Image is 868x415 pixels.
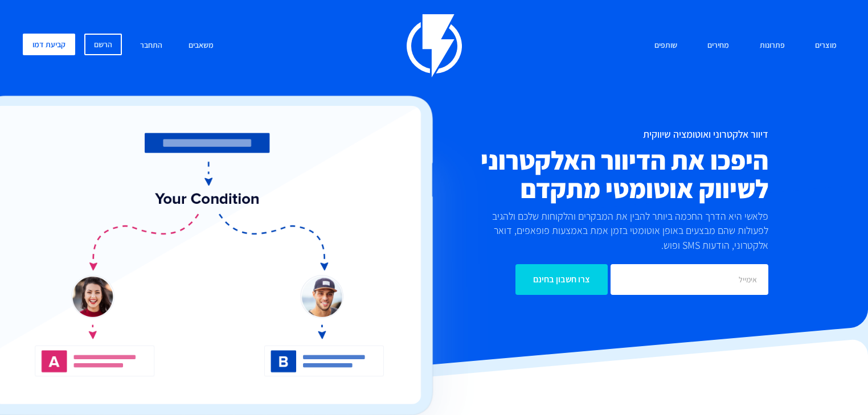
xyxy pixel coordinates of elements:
a: פתרונות [751,34,793,58]
a: שותפים [646,34,686,58]
a: משאבים [180,34,222,58]
a: התחבר [132,34,171,58]
h2: היפכו את הדיוור האלקטרוני לשיווק אוטומטי מתקדם [374,146,768,203]
a: מוצרים [806,34,845,58]
input: אימייל [611,264,768,295]
a: מחירים [699,34,738,58]
p: פלאשי היא הדרך החכמה ביותר להבין את המבקרים והלקוחות שלכם ולהגיב לפעולות שהם מבצעים באופן אוטומטי... [477,209,768,253]
a: קביעת דמו [23,34,75,55]
a: הרשם [84,34,122,55]
h1: דיוור אלקטרוני ואוטומציה שיווקית [374,129,768,140]
input: צרו חשבון בחינם [515,264,608,295]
